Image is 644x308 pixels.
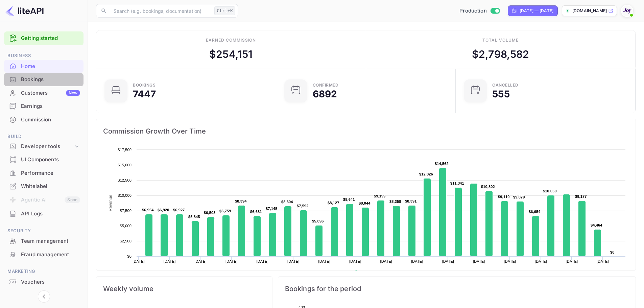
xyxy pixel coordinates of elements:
[21,76,80,84] div: Bookings
[610,250,615,254] text: $0
[4,180,84,192] a: Whitelabel
[250,210,262,214] text: $6,681
[4,141,84,152] div: Developer tools
[21,102,80,110] div: Earnings
[133,83,156,87] div: Bookings
[622,5,633,16] img: With Joy
[473,259,485,263] text: [DATE]
[543,189,557,193] text: $10,050
[21,116,80,124] div: Commission
[419,172,433,176] text: $12,826
[225,259,238,263] text: [DATE]
[4,113,84,126] a: Commission
[219,209,231,213] text: $6,759
[118,178,132,182] text: $12,500
[318,259,330,263] text: [DATE]
[120,224,132,228] text: $5,000
[173,208,185,212] text: $6,927
[297,204,309,208] text: $7,592
[21,251,80,259] div: Fraud management
[4,248,84,261] a: Fraud management
[313,83,339,87] div: Confirmed
[21,34,80,42] a: Getting started
[566,259,578,263] text: [DATE]
[4,207,84,220] a: API Logs
[108,195,113,211] text: Revenue
[266,207,278,211] text: $7,145
[312,219,324,223] text: $5,096
[118,163,132,167] text: $15,000
[133,259,145,263] text: [DATE]
[235,199,247,203] text: $8,394
[405,199,417,203] text: $8,391
[4,31,84,45] div: Getting started
[209,47,253,62] div: $ 254,151
[504,259,516,263] text: [DATE]
[5,5,44,16] img: LiteAPI logo
[4,227,84,235] span: Security
[359,201,371,205] text: $8,044
[285,283,629,294] span: Bookings for the period
[21,169,80,177] div: Performance
[38,290,50,303] button: Collapse navigation
[120,239,132,243] text: $2,500
[4,133,84,140] span: Build
[256,259,268,263] text: [DATE]
[575,194,587,198] text: $9,177
[457,7,502,15] div: Switch to Sandbox mode
[313,89,337,99] div: 6892
[204,211,216,215] text: $6,503
[435,162,449,166] text: $14,562
[472,47,529,62] div: $ 2,798,582
[4,153,84,166] a: UI Components
[389,199,401,204] text: $8,358
[127,254,132,258] text: $0
[4,60,84,73] div: Home
[4,100,84,113] div: Earnings
[442,259,454,263] text: [DATE]
[103,283,265,294] span: Weekly volume
[21,183,80,190] div: Whitelabel
[287,259,300,263] text: [DATE]
[21,210,80,218] div: API Logs
[4,235,84,248] div: Team management
[103,126,629,137] span: Commission Growth Over Time
[133,89,156,99] div: 7447
[21,89,80,97] div: Customers
[4,248,84,261] div: Fraud management
[21,63,80,70] div: Home
[21,278,80,286] div: Vouchers
[21,156,80,164] div: UI Components
[4,73,84,86] a: Bookings
[520,8,553,14] div: [DATE] — [DATE]
[597,259,609,263] text: [DATE]
[4,87,84,100] div: CustomersNew
[572,8,607,14] p: [DOMAIN_NAME]
[4,235,84,247] a: Team management
[343,197,355,202] text: $8,641
[4,113,84,126] div: Commission
[4,180,84,193] div: Whitelabel
[492,89,509,99] div: 555
[4,167,84,180] div: Performance
[281,200,293,204] text: $8,304
[459,7,487,15] span: Production
[142,208,154,212] text: $6,954
[4,52,84,60] span: Business
[481,185,495,189] text: $10,802
[21,143,73,150] div: Developer tools
[4,276,84,288] a: Vouchers
[349,259,361,263] text: [DATE]
[380,259,392,263] text: [DATE]
[498,195,510,199] text: $9,119
[535,259,547,263] text: [DATE]
[118,193,132,197] text: $10,000
[513,195,525,199] text: $9,079
[450,181,464,185] text: $11,341
[158,208,169,212] text: $6,920
[482,37,519,43] div: Total volume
